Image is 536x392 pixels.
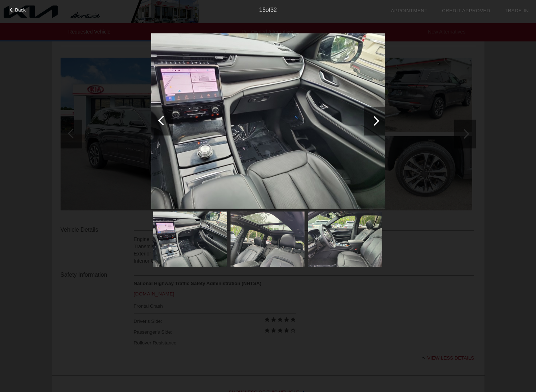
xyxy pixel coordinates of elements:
span: 32 [270,7,277,13]
img: image.aspx [230,211,304,267]
img: image.aspx [308,211,382,267]
span: 15 [259,7,266,13]
img: image.aspx [151,33,385,209]
a: Trade-In [505,8,529,13]
span: Back [15,7,26,13]
a: Appointment [391,8,428,13]
img: image.aspx [153,211,227,267]
a: Credit Approved [442,8,490,13]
